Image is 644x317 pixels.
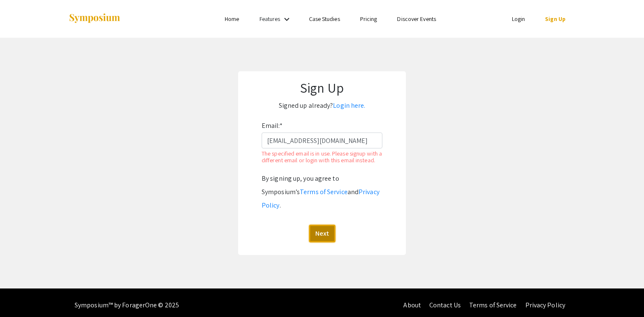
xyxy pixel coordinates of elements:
[247,80,397,96] h1: Sign Up
[309,225,335,242] button: Next
[525,301,565,309] a: Privacy Policy
[429,301,461,309] a: Contact Us
[512,15,525,23] a: Login
[360,15,377,23] a: Pricing
[262,119,283,133] label: Email:
[300,187,348,196] a: Terms of Service
[262,172,382,212] div: By signing up, you agree to Symposium’s and .
[545,15,566,23] a: Sign Up
[403,301,421,309] a: About
[469,301,517,309] a: Terms of Service
[225,15,239,23] a: Home
[309,15,340,23] a: Case Studies
[262,148,382,164] p: The specified email is in use. Please signup with a different email or login with this email inst...
[397,15,436,23] a: Discover Events
[262,187,379,210] a: Privacy Policy
[260,15,280,23] a: Features
[247,99,397,112] p: Signed up already?
[333,101,365,110] a: Login here.
[282,14,292,24] mat-icon: Expand Features list
[6,279,36,311] iframe: Chat
[68,13,121,24] img: Symposium by ForagerOne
